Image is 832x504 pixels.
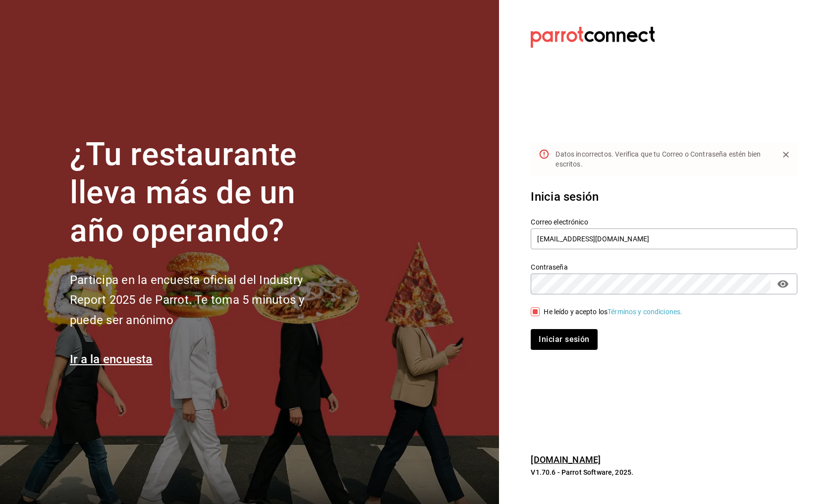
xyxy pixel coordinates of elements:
[608,308,682,316] a: Términos y condiciones.
[531,329,597,350] button: Iniciar sesión
[70,136,337,250] h1: ¿Tu restaurante lleva más de un año operando?
[775,276,791,292] button: passwordField
[531,454,601,465] a: [DOMAIN_NAME]
[544,307,682,317] div: He leído y acepto los
[531,188,797,206] h3: Inicia sesión
[531,228,797,249] input: Ingresa tu correo electrónico
[531,219,797,225] label: Correo electrónico
[555,145,771,173] div: Datos incorrectos. Verifica que tu Correo o Contraseña estén bien escritos.
[531,467,797,477] p: V1.70.6 - Parrot Software, 2025.
[70,352,153,366] a: Ir a la encuesta
[531,264,797,271] label: Contraseña
[778,147,793,162] button: Close
[70,270,337,331] h2: Participa en la encuesta oficial del Industry Report 2025 de Parrot. Te toma 5 minutos y puede se...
